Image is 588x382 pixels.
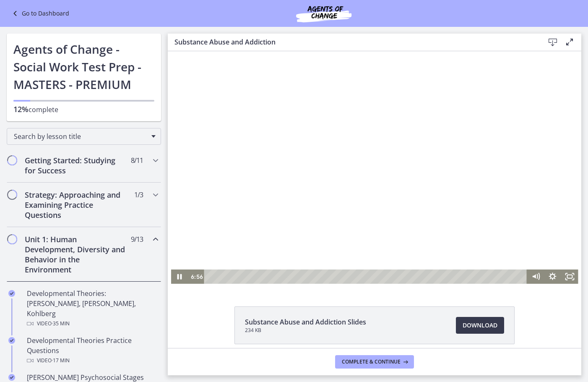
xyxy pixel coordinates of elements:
[245,317,366,327] span: Substance Abuse and Addiction Slides
[463,320,497,330] span: Download
[25,155,127,175] h2: Getting Started: Studying for Success
[393,218,410,233] button: Fullscreen
[335,355,414,369] button: Complete & continue
[27,356,158,366] div: Video
[8,374,15,381] i: Completed
[134,190,143,200] span: 1 / 3
[245,327,366,334] span: 234 KB
[342,358,401,365] span: Complete & continue
[13,40,154,93] h1: Agents of Change - Social Work Test Prep - MASTERS - PREMIUM
[131,234,143,244] span: 9 / 13
[25,190,127,220] h2: Strategy: Approaching and Examining Practice Questions
[14,132,147,141] span: Search by lesson title
[25,234,127,275] h2: Unit 1: Human Development, Diversity and Behavior in the Environment
[52,319,70,329] span: · 35 min
[359,218,376,233] button: Mute
[174,37,531,47] h3: Substance Abuse and Addiction
[27,288,158,329] div: Developmental Theories: [PERSON_NAME], [PERSON_NAME], Kohlberg
[27,335,158,366] div: Developmental Theories Practice Questions
[52,356,70,366] span: · 17 min
[13,104,154,115] p: complete
[377,218,393,233] button: Show settings menu
[8,337,15,344] i: Completed
[13,104,29,114] span: 12%
[168,51,581,287] iframe: Video Lesson
[10,8,69,18] a: Go to Dashboard
[456,317,504,334] a: Download
[7,128,161,145] div: Search by lesson title
[273,3,374,24] img: Agents of Change
[131,155,143,165] span: 8 / 11
[8,290,15,297] i: Completed
[27,319,158,329] div: Video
